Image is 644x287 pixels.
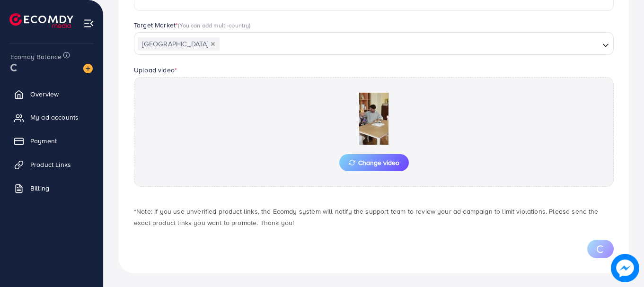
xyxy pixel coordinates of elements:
[339,154,409,171] button: Change video
[138,37,220,51] span: [GEOGRAPHIC_DATA]
[349,159,399,166] span: Change video
[7,108,96,127] a: My ad accounts
[134,65,177,75] label: Upload video
[7,85,96,104] a: Overview
[134,20,251,30] label: Target Market
[83,18,94,29] img: menu
[326,93,421,145] img: Preview Image
[83,64,93,73] img: image
[10,52,62,61] span: Ecomdy Balance
[30,113,79,122] span: My ad accounts
[30,183,49,193] span: Billing
[221,37,599,52] input: Search for option
[178,21,250,29] span: (You can add multi-country)
[134,32,614,55] div: Search for option
[211,42,215,46] button: Deselect Pakistan
[7,155,96,174] a: Product Links
[7,131,96,150] a: Payment
[611,254,639,282] img: image
[9,13,73,28] img: logo
[30,136,57,146] span: Payment
[134,206,614,228] p: *Note: If you use unverified product links, the Ecomdy system will notify the support team to rev...
[30,89,59,99] span: Overview
[7,179,96,198] a: Billing
[30,160,71,169] span: Product Links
